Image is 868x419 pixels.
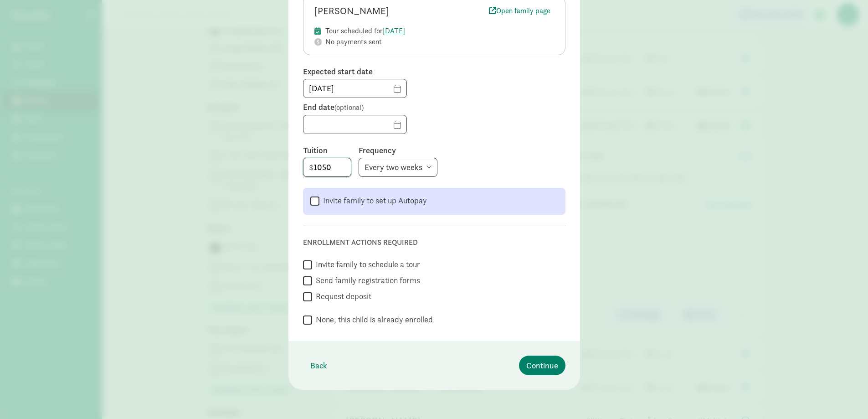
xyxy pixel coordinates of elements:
label: Request deposit [312,291,371,302]
div: No payments sent [325,36,554,47]
a: [DATE] [383,26,405,36]
label: Send family registration forms [312,275,420,286]
span: Continue [526,359,558,372]
span: Back [310,359,327,372]
label: End date [303,102,565,113]
iframe: Chat Widget [822,375,868,419]
div: Enrollment actions required [303,237,565,248]
label: None, this child is already enrolled [312,314,433,325]
label: Frequency [359,145,565,156]
button: Back [303,356,334,375]
button: Continue [519,356,565,375]
span: (optional) [334,103,364,112]
label: Tuition [303,145,351,156]
div: Tour scheduled for [325,26,554,36]
span: Open family page [489,5,550,16]
div: [PERSON_NAME] [314,4,485,18]
label: Invite family to schedule a tour [312,259,420,270]
label: Invite family to set up Autopay [319,195,427,206]
input: 0.00 [303,158,351,176]
a: Open family page [485,5,554,17]
label: Expected start date [303,66,565,77]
